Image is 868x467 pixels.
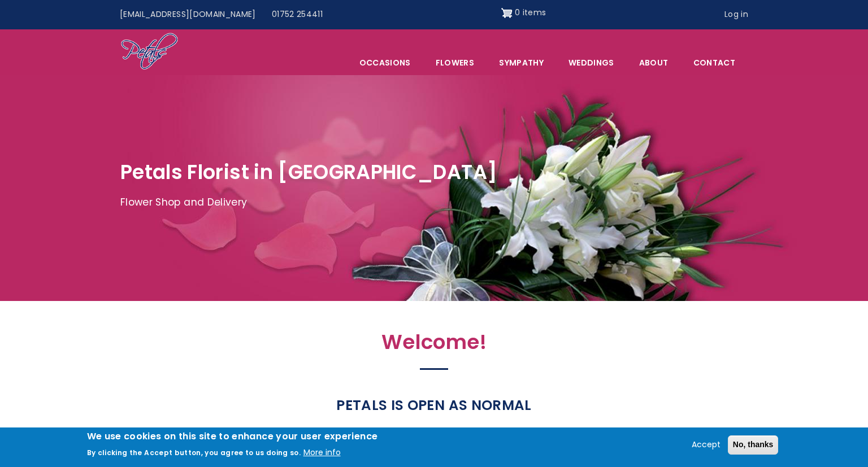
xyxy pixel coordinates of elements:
[682,51,747,75] a: Contact
[209,427,659,447] strong: Our shop is open from 8.30am until 4.00pm, [DATE] to [DATE]!
[487,51,555,75] a: Sympathy
[336,395,531,415] strong: PETALS IS OPEN AS NORMAL
[303,446,341,460] button: More info
[348,51,423,75] span: Occasions
[501,4,546,22] a: Shopping cart 0 items
[728,435,779,455] button: No, thanks
[120,158,497,186] span: Petals Florist in [GEOGRAPHIC_DATA]
[120,32,179,72] img: Home
[112,4,264,25] a: [EMAIL_ADDRESS][DOMAIN_NAME]
[264,4,331,25] a: 01752 254411
[188,330,680,360] h2: Welcome!
[87,430,378,443] h2: We use cookies on this site to enhance your user experience
[687,438,725,452] button: Accept
[120,194,748,211] p: Flower Shop and Delivery
[424,51,486,75] a: Flowers
[717,4,756,25] a: Log in
[557,51,626,75] span: Weddings
[87,448,301,457] p: By clicking the Accept button, you agree to us doing so.
[515,7,546,18] span: 0 items
[501,4,513,22] img: Shopping cart
[627,51,680,75] a: About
